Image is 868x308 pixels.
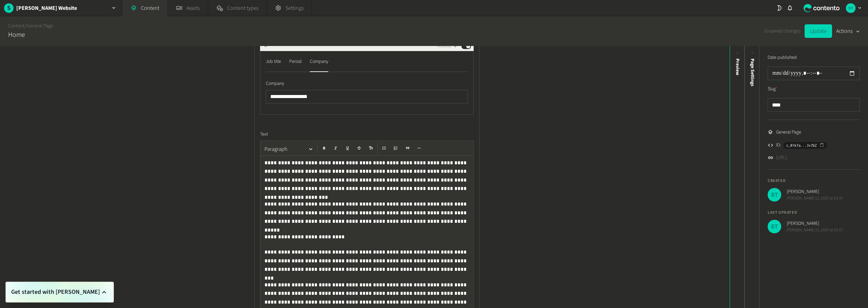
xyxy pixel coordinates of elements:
img: Stefano Travaini [768,220,781,233]
div: Period [289,56,302,67]
span: ID: [776,142,781,149]
span: Settings [285,4,303,12]
span: Text [260,131,268,138]
span: General Page [776,129,801,136]
img: Stefano Travaini [768,188,781,202]
button: Paragraph [262,142,316,156]
span: [PERSON_NAME] [787,188,843,195]
h2: Home [8,30,25,40]
div: Company [310,56,328,67]
label: Slug [768,86,777,93]
span: S [4,3,14,13]
label: Date published [768,54,797,61]
button: Actions [836,24,860,38]
h2: [PERSON_NAME] Website [16,4,77,12]
button: Actions [437,42,457,50]
div: Job title [266,56,281,67]
span: Page Settings [749,58,756,86]
button: c_01k7a...3v7bZ [784,142,827,149]
h4: Created [768,178,860,184]
span: Get started with [PERSON_NAME] [11,287,100,297]
a: [URL] [776,154,787,161]
span: [PERSON_NAME] 11, 2025 at 23:47 [787,227,843,233]
span: c_01k7a...3v7bZ [786,142,817,148]
span: Content types [227,4,258,12]
span: Company [266,80,284,87]
button: Get started with [PERSON_NAME] [11,287,108,297]
div: Preview [734,58,741,75]
img: Stefano Travaini [846,3,855,13]
span: [PERSON_NAME] 11, 2025 at 23:37 [787,195,843,202]
span: / [25,22,26,29]
span: Unsaved changes [765,27,801,35]
a: Content [8,22,25,29]
h4: Last updated [768,210,860,216]
span: [PERSON_NAME] [787,220,843,227]
a: General Page [26,22,53,29]
button: Update [805,24,832,38]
